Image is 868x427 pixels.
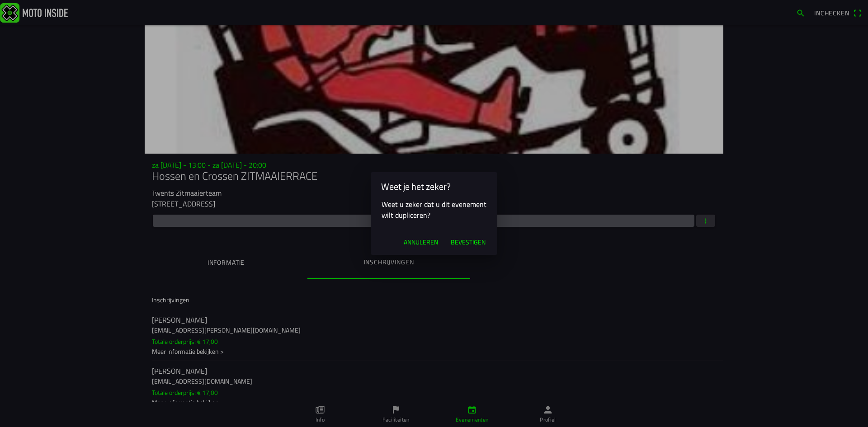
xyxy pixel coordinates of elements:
[404,238,438,247] span: Annuleren
[371,199,497,230] div: Weet u zeker dat u dit evenement wilt dupliceren?
[399,233,443,251] button: Annuleren
[451,238,486,247] span: Bevestigen
[446,233,490,251] button: Bevestigen
[381,181,487,192] h2: Weet je het zeker?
